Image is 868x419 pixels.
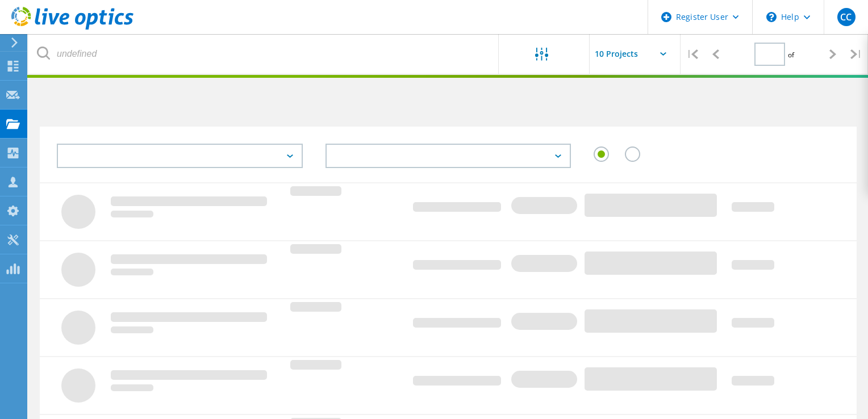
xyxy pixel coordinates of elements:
a: Live Optics Dashboard [11,24,133,32]
span: of [788,50,794,60]
svg: \n [766,12,777,22]
div: | [845,34,868,74]
input: undefined [28,34,499,74]
div: | [681,34,704,74]
span: CC [840,12,852,22]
